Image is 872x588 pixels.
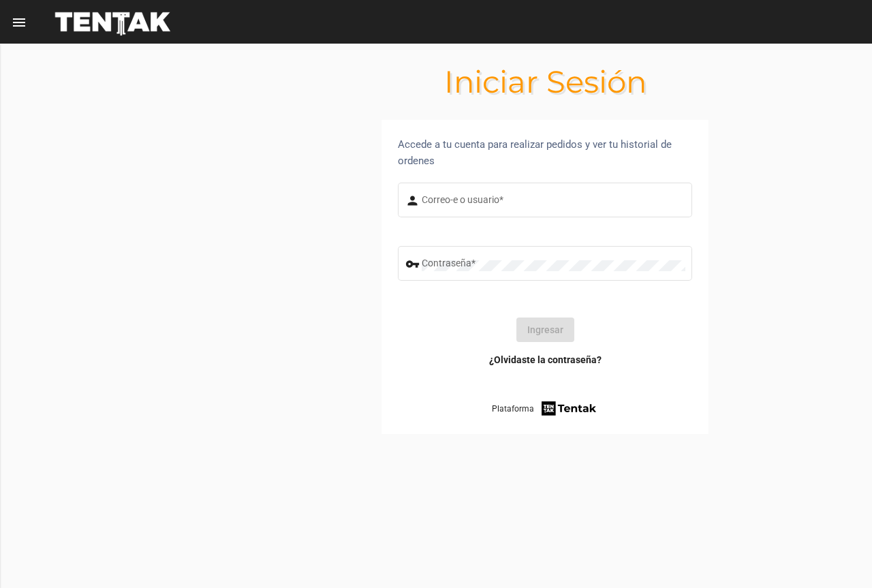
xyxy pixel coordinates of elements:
mat-icon: vpn_key [405,256,422,273]
mat-icon: menu [11,14,27,31]
h1: Iniciar Sesión [218,71,872,93]
span: Plataforma [492,402,534,416]
mat-icon: person [405,193,422,209]
a: Plataforma [492,399,599,418]
button: Ingresar [516,318,574,342]
img: tentak-firm.png [540,399,598,418]
div: Accede a tu cuenta para realizar pedidos y ver tu historial de ordenes [398,136,692,169]
a: ¿Olvidaste la contraseña? [489,353,602,367]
